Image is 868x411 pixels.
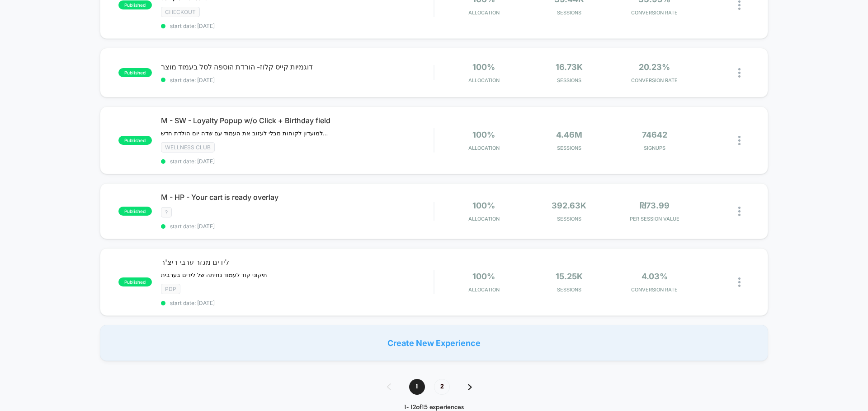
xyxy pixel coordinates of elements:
span: PER SESSION VALUE [614,216,695,222]
span: 392.63k [552,201,586,210]
span: published [118,136,152,145]
img: close [738,136,741,145]
img: close [738,0,741,10]
span: 100% [472,272,495,281]
span: start date: [DATE] [161,23,434,29]
span: 100% [472,62,495,72]
span: ? [161,207,172,217]
span: start date: [DATE] [161,158,434,165]
span: 20.23% [639,62,670,72]
span: 74642 [642,130,667,139]
span: Sessions [529,77,610,83]
span: M - SW - Loyalty Popup w/o Click + Birthday field [161,116,434,125]
span: 4.03% [642,272,668,281]
span: published [118,0,152,9]
span: Allocation [468,216,500,222]
span: Allocation [468,145,500,151]
span: M - HP - Your cart is ready overlay [161,193,434,202]
span: ₪73.99 [640,201,670,210]
span: Sessions [529,286,610,293]
span: תיקוני קוד לעמוד נחיתה של לידים בערבית [161,271,267,278]
span: published [118,277,152,286]
span: SIGNUPS [614,145,695,151]
span: 100% [472,201,495,210]
span: Checkout [161,7,200,17]
span: wellness club [161,142,215,152]
span: מקפיץ חלון קטן של הצטרפות למועדון לקוחות מבלי לעזוב את העמוד עם שדה יום הולדת חדש [161,129,329,137]
span: Allocation [468,286,500,293]
span: 1 [409,379,425,395]
span: start date: [DATE] [161,223,434,230]
span: 15.25k [556,272,583,281]
img: close [738,277,741,287]
span: Allocation [468,9,500,16]
span: לידים מגזר ערבי ריצ'ר [161,258,434,267]
img: close [738,207,741,216]
img: pagination forward [468,384,472,390]
span: CONVERSION RATE [614,286,695,293]
span: דוגמיות קייס קלוז- הורדת הוספה לסל בעמוד מוצר [161,62,434,71]
span: 100% [472,130,495,139]
span: 2 [434,379,450,395]
span: pdp [161,284,180,294]
span: Sessions [529,9,610,16]
span: start date: [DATE] [161,77,434,83]
span: Allocation [468,77,500,83]
span: Sessions [529,216,610,222]
span: 16.73k [556,62,583,72]
span: CONVERSION RATE [614,77,695,83]
span: 4.46M [556,130,582,139]
span: start date: [DATE] [161,300,434,306]
span: CONVERSION RATE [614,9,695,16]
span: published [118,207,152,216]
span: published [118,68,152,77]
span: Sessions [529,145,610,151]
img: close [738,68,741,78]
div: Create New Experience [100,325,768,361]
